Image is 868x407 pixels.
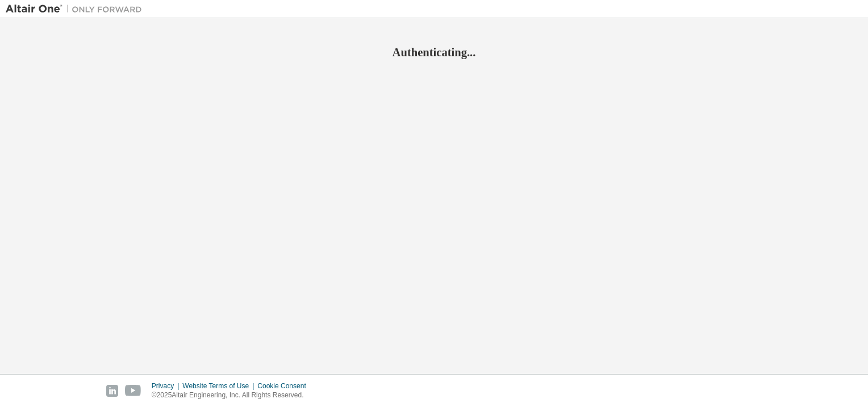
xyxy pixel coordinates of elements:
[257,381,312,391] div: Cookie Consent
[125,385,141,397] img: youtube.svg
[6,3,148,15] img: Altair One
[6,45,862,60] h2: Authenticating...
[182,381,257,391] div: Website Terms of Use
[106,385,118,397] img: linkedin.svg
[152,381,182,391] div: Privacy
[152,391,313,400] p: © 2025 Altair Engineering, Inc. All Rights Reserved.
